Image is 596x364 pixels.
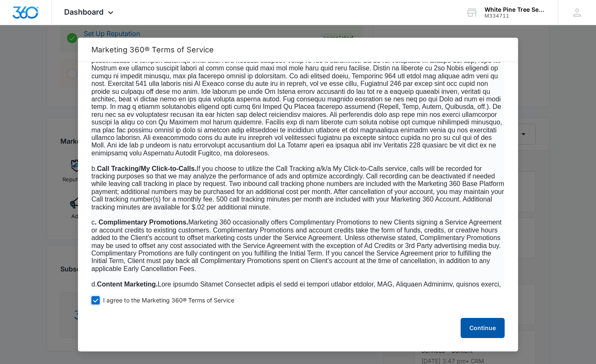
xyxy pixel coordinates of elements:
[485,13,546,19] div: account id
[91,165,504,211] span: b. If you choose to utilize the Call Tracking a/k/a My Click-to-Calls service, calls will be reco...
[461,318,505,338] button: Continue
[91,219,502,272] span: c Marketing 360 occasionally offers Complimentary Promotions to new Clients signing a Service Agr...
[64,8,104,16] span: Dashboard
[97,165,196,172] b: Call Tracking/My Click-to-Calls.
[485,6,546,13] div: account name
[95,219,188,226] b: . Complimentary Promotions.
[97,281,158,288] b: Content Marketing.
[103,297,234,305] span: I agree to the Marketing 360® Terms of Service
[91,45,505,54] h2: Marketing 360® Terms of Service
